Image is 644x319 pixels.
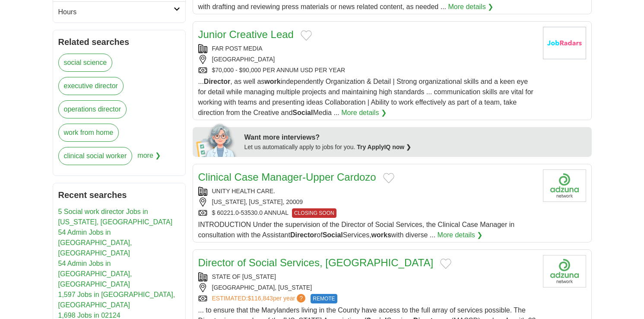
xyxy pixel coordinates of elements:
[58,7,174,17] h2: Hours
[53,1,185,22] a: Hours
[247,295,273,302] span: $116,843
[198,221,515,239] span: INTRODUCTION Under the supervision of the Director of Social Services, the Clinical Case Manager ...
[543,27,586,59] img: Company logo
[543,169,586,202] img: Company logo
[204,78,230,85] strong: Director
[58,188,180,201] h2: Recent searches
[198,272,536,281] div: STATE OF [US_STATE]
[198,78,533,116] span: ... , as well as independently Organization & Detail | Strong organizational skills and a keen ey...
[58,208,173,226] a: 5 Social work director Jobs in [US_STATE], [GEOGRAPHIC_DATA]
[440,258,451,269] button: Add to favorite jobs
[323,231,343,239] strong: Social
[198,66,536,75] div: $70,000 - $90,000 PER ANNUM USD PER YEAR
[448,2,493,12] a: More details ❯
[58,147,133,165] a: clinical social worker
[198,171,376,183] a: Clinical Case Manager-Upper Cardozo
[198,29,294,40] a: Junior Creative Lead
[58,291,175,309] a: 1,597 Jobs in [GEOGRAPHIC_DATA], [GEOGRAPHIC_DATA]
[58,229,132,257] a: 54 Admin Jobs in [GEOGRAPHIC_DATA], [GEOGRAPHIC_DATA]
[543,255,586,287] img: Company logo
[311,294,337,303] span: REMOTE
[341,108,387,118] a: More details ❯
[198,208,536,218] div: $ 60221.0-53530.0 ANNUAL
[58,77,124,95] a: executive director
[198,198,536,207] div: [US_STATE], [US_STATE], 20009
[58,260,132,288] a: 54 Admin Jobs in [GEOGRAPHIC_DATA], [GEOGRAPHIC_DATA]
[383,173,394,183] button: Add to favorite jobs
[244,132,587,143] div: Want more interviews?
[58,54,113,72] a: social science
[58,312,121,319] a: 1,698 Jobs in 02124
[212,294,308,303] a: ESTIMATED:$116,843per year?
[371,231,391,239] strong: works
[290,231,317,239] strong: Director
[198,257,434,268] a: Director of Social Services, [GEOGRAPHIC_DATA]
[137,147,161,170] span: more ❯
[196,122,238,157] img: apply-iq-scientist.png
[292,208,336,218] span: CLOSING SOON
[58,35,180,48] h2: Related searches
[58,124,119,142] a: work from home
[244,143,587,152] div: Let us automatically apply to jobs for you.
[297,294,305,303] span: ?
[438,230,483,240] a: More details ❯
[292,109,313,116] strong: Social
[357,144,411,150] a: Try ApplyIQ now ❯
[198,187,536,196] div: UNITY HEALTH CARE.
[264,78,280,85] strong: work
[58,100,127,118] a: operations director
[198,44,536,53] div: FAR POST MEDIA
[301,30,312,41] button: Add to favorite jobs
[198,283,536,292] div: [GEOGRAPHIC_DATA], [US_STATE]
[198,55,536,64] div: [GEOGRAPHIC_DATA]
